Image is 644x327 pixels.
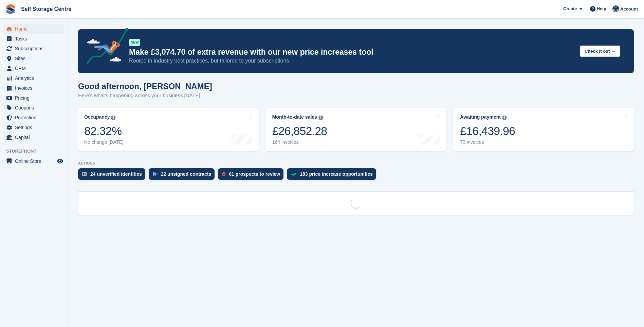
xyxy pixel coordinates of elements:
[3,156,64,166] a: menu
[460,139,515,145] div: 73 invoices
[5,4,16,14] img: stora-icon-8386f47178a22dfd0bd8f6a31ec36ba5ce8667c1dd55bd0f319d3a0aa187defe.svg
[3,64,64,73] a: menu
[15,93,56,103] span: Pricing
[502,116,507,120] img: icon-info-grey-7440780725fd019a000dd9b08b2336e03edf1995a4989e88bcd33f0948082b44.svg
[78,168,149,183] a: 24 unverified identities
[3,83,64,93] a: menu
[218,168,287,183] a: 61 prospects to review
[597,5,606,12] span: Help
[78,161,634,166] p: ACTIONS
[3,24,64,34] a: menu
[3,73,64,83] a: menu
[129,47,574,57] p: Make £3,074.70 of extra revenue with our new price increases tool
[6,148,68,155] span: Storefront
[77,108,259,151] a: Occupancy 82.32% No change [DATE]
[84,124,124,138] div: 82.32%
[129,39,140,46] div: NEW
[129,57,574,65] p: Rooted in industry best practices, but tailored to your subscriptions.
[620,6,638,13] span: Account
[222,172,225,176] img: prospect-51fa495bee0391a8d652442698ab0144808aea92771e9ea1ae160a38d050c398.svg
[161,171,211,177] div: 22 unsigned contracts
[3,133,64,142] a: menu
[15,83,56,93] span: Invoices
[265,108,447,151] a: Month-to-date sales £26,852.28 164 invoices
[272,114,317,120] div: Month-to-date sales
[111,116,115,120] img: icon-info-grey-7440780725fd019a000dd9b08b2336e03edf1995a4989e88bcd33f0948082b44.svg
[15,34,56,44] span: Tasks
[18,3,74,15] a: Self Storage Centre
[3,93,64,103] a: menu
[612,5,619,12] img: Clair Cole
[78,92,212,100] p: Here's what's happening across your business [DATE]
[291,173,296,176] img: price_increase_opportunities-93ffe204e8149a01c8c9dc8f82e8f89637d9d84a8eef4429ea346261dce0b2c0.svg
[15,54,56,63] span: Sites
[15,123,56,132] span: Settings
[3,123,64,132] a: menu
[15,24,56,34] span: Home
[78,82,212,91] h1: Good afternoon, [PERSON_NAME]
[149,168,218,183] a: 22 unsigned contracts
[56,157,64,165] a: Preview store
[15,73,56,83] span: Analytics
[300,171,373,177] div: 183 price increase opportunities
[580,46,620,57] button: Check it out →
[3,44,64,53] a: menu
[563,5,577,12] span: Create
[460,114,501,120] div: Awaiting payment
[82,172,87,176] img: verify_identity-adf6edd0f0f0b5bbfe63781bf79b02c33cf7c696d77639b501bdc392416b5a36.svg
[229,171,280,177] div: 61 prospects to review
[84,139,124,145] div: No change [DATE]
[15,113,56,122] span: Protection
[460,124,515,138] div: £16,439.96
[3,103,64,113] a: menu
[3,113,64,122] a: menu
[15,64,56,73] span: CRM
[81,28,129,66] img: price-adjustments-announcement-icon-8257ccfd72463d97f412b2fc003d46551f7dbcb40ab6d574587a9cd5c0d94...
[272,124,327,138] div: £26,852.28
[15,44,56,53] span: Subscriptions
[15,133,56,142] span: Capital
[3,54,64,63] a: menu
[90,171,142,177] div: 24 unverified identities
[287,168,380,183] a: 183 price increase opportunities
[3,34,64,44] a: menu
[272,139,327,145] div: 164 invoices
[453,108,634,151] a: Awaiting payment £16,439.96 73 invoices
[153,172,158,176] img: contract_signature_icon-13c848040528278c33f63329250d36e43548de30e8caae1d1a13099fd9432cc5.svg
[319,116,323,120] img: icon-info-grey-7440780725fd019a000dd9b08b2336e03edf1995a4989e88bcd33f0948082b44.svg
[15,103,56,113] span: Coupons
[15,156,56,166] span: Online Store
[84,114,110,120] div: Occupancy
